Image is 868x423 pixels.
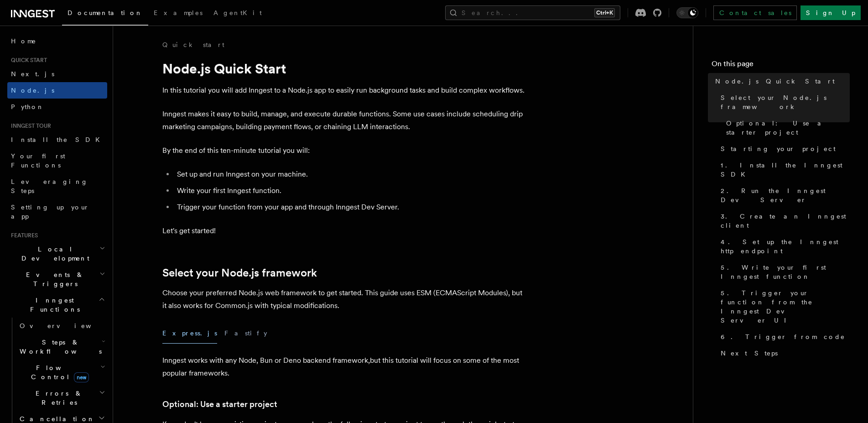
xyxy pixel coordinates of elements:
a: Contact sales [713,5,797,20]
a: 3. Create an Inngest client [717,208,850,234]
a: 5. Write your first Inngest function [717,259,850,285]
span: Overview [20,322,114,329]
button: Local Development [7,241,107,266]
a: Python [7,99,107,115]
a: Leveraging Steps [7,173,107,199]
span: Inngest tour [7,122,51,130]
button: Express.js [162,323,217,344]
span: Documentation [68,9,143,16]
li: Set up and run Inngest on your machine. [174,168,527,181]
a: AgentKit [208,3,267,25]
a: Quick start [162,40,224,49]
p: Inngest works with any Node, Bun or Deno backend framework,but this tutorial will focus on some o... [162,354,527,380]
button: Search...Ctrl+K [445,5,620,20]
span: Optional: Use a starter project [726,119,850,137]
a: Documentation [62,3,148,26]
span: Leveraging Steps [11,178,88,194]
span: Setting up your app [11,204,89,220]
span: 1. Install the Inngest SDK [721,161,850,179]
a: Sign Up [800,5,861,20]
span: Next Steps [721,349,778,358]
span: Examples [154,9,203,16]
a: Home [7,33,107,49]
span: Steps & Workflows [16,338,102,356]
span: Node.js [11,87,54,94]
button: Steps & Workflows [16,334,107,360]
span: 5. Write your first Inngest function [721,263,850,281]
p: Let's get started! [162,225,527,237]
kbd: Ctrl+K [594,8,615,17]
a: Your first Functions [7,148,107,173]
li: Trigger your function from your app and through Inngest Dev Server. [174,201,527,214]
a: Select your Node.js framework [717,89,850,115]
p: In this tutorial you will add Inngest to a Node.js app to easily run background tasks and build c... [162,84,527,97]
a: 1. Install the Inngest SDK [717,157,850,183]
span: Events & Triggers [7,270,99,288]
a: Optional: Use a starter project [722,115,850,141]
p: Choose your preferred Node.js web framework to get started. This guide uses ESM (ECMAScript Modul... [162,287,527,312]
span: 3. Create an Inngest client [721,212,850,230]
p: Inngest makes it easy to build, manage, and execute durable functions. Some use cases include sch... [162,108,527,133]
span: Next.js [11,70,54,78]
span: Home [11,37,36,46]
span: AgentKit [213,9,262,16]
button: Flow Controlnew [16,360,107,385]
span: Node.js Quick Start [715,77,835,86]
span: 5. Trigger your function from the Inngest Dev Server UI [721,288,850,325]
a: Optional: Use a starter project [162,398,277,411]
button: Errors & Retries [16,385,107,411]
span: Errors & Retries [16,389,99,407]
a: Examples [148,3,208,25]
span: 4. Set up the Inngest http endpoint [721,237,850,256]
span: Inngest Functions [7,296,99,314]
a: 2. Run the Inngest Dev Server [717,183,850,208]
span: Python [11,103,44,110]
a: Install the SDK [7,131,107,148]
button: Events & Triggers [7,266,107,292]
a: Starting your project [717,141,850,157]
span: 2. Run the Inngest Dev Server [721,186,850,204]
span: Features [7,232,38,239]
span: Your first Functions [11,152,65,169]
button: Inngest Functions [7,292,107,318]
a: Node.js [7,82,107,99]
button: Fastify [224,323,267,344]
a: 6. Trigger from code [717,329,850,345]
a: Overview [16,318,107,334]
span: new [74,372,89,382]
a: Next.js [7,66,107,82]
span: Select your Node.js framework [721,93,850,111]
a: Select your Node.js framework [162,266,317,279]
h1: Node.js Quick Start [162,60,527,77]
span: 6. Trigger from code [721,332,845,341]
span: Install the SDK [11,136,105,143]
span: Local Development [7,245,99,263]
a: 4. Set up the Inngest http endpoint [717,234,850,259]
button: Toggle dark mode [676,7,698,18]
span: Starting your project [721,144,836,153]
span: Quick start [7,57,47,64]
li: Write your first Inngest function. [174,184,527,197]
h4: On this page [712,58,850,73]
span: Flow Control [16,363,100,381]
a: Node.js Quick Start [712,73,850,89]
p: By the end of this ten-minute tutorial you will: [162,144,527,157]
a: Next Steps [717,345,850,361]
a: 5. Trigger your function from the Inngest Dev Server UI [717,285,850,329]
a: Setting up your app [7,199,107,225]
